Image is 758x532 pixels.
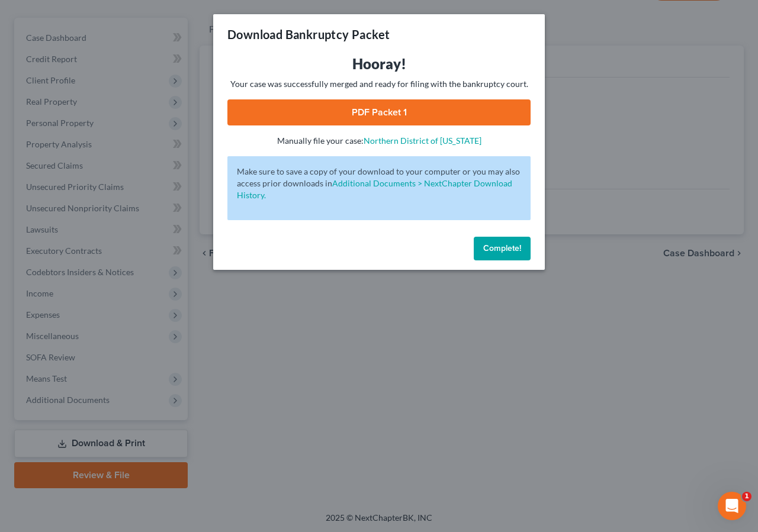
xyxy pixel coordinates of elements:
[742,492,751,501] span: 1
[364,136,481,146] a: Northern District of [US_STATE]
[718,492,746,520] iframe: Intercom live chat
[227,78,531,90] p: Your case was successfully merged and ready for filing with the bankruptcy court.
[483,243,521,253] span: Complete!
[237,166,521,201] p: Make sure to save a copy of your download to your computer or you may also access prior downloads in
[474,237,531,260] button: Complete!
[227,135,531,147] p: Manually file your case:
[227,54,531,73] h3: Hooray!
[227,26,390,43] h3: Download Bankruptcy Packet
[237,178,512,200] a: Additional Documents > NextChapter Download History.
[227,99,531,125] a: PDF Packet 1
